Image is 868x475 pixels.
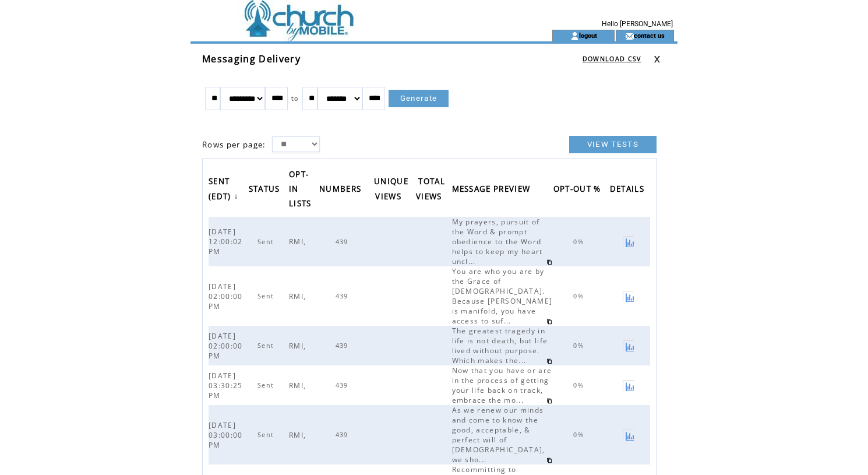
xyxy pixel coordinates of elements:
[452,365,552,405] span: Now that you have or are in the process of getting your life back on track, embrace the mo...
[209,282,243,311] span: [DATE] 02:00:00 PM
[625,31,634,41] img: contact_us_icon.gif
[209,173,234,207] span: SENT (EDT)
[202,52,301,65] span: Messaging Delivery
[452,181,534,200] span: MESSAGE PREVIEW
[257,342,277,350] span: Sent
[452,217,543,266] span: My prayers, pursuit of the Word & prompt obedience to the Word helps to keep my heart uncl...
[553,181,604,200] span: OPT-OUT %
[289,166,315,214] span: OPT-IN LISTS
[289,341,309,351] span: RMI,
[336,292,351,300] span: 439
[289,291,309,301] span: RMI,
[573,431,587,439] span: 0%
[249,181,286,200] a: STATUS
[257,238,277,246] span: Sent
[452,405,545,465] span: As we renew our minds and come to know the good, acceptable, & perfect will of [DEMOGRAPHIC_DATA]...
[416,173,448,207] a: TOTAL VIEWS
[336,431,351,439] span: 439
[209,420,243,450] span: [DATE] 03:00:00 PM
[452,266,553,326] span: You are who you are by the Grace of [DEMOGRAPHIC_DATA]. Because [PERSON_NAME] is manifold, you ha...
[209,227,243,256] span: [DATE] 12:00:02 PM
[374,173,408,207] span: UNIQUE VIEWS
[579,31,597,39] a: logout
[573,342,587,350] span: 0%
[573,238,587,246] span: 0%
[602,20,673,28] span: Hello [PERSON_NAME]
[257,381,277,389] span: Sent
[336,238,351,246] span: 439
[573,292,587,300] span: 0%
[610,181,647,200] span: DETAILS
[389,90,449,107] a: Generate
[291,94,299,103] span: to
[202,139,266,150] span: Rows per page:
[336,381,351,389] span: 439
[570,31,579,41] img: account_icon.gif
[289,430,309,440] span: RMI,
[452,181,537,200] a: MESSAGE PREVIEW
[583,55,641,63] a: DOWNLOAD CSV
[553,181,607,200] a: OPT-OUT %
[336,342,351,350] span: 439
[634,31,665,39] a: contact us
[289,381,309,390] span: RMI,
[289,237,309,247] span: RMI,
[569,136,657,153] a: VIEW TESTS
[319,181,367,200] a: NUMBERS
[319,181,364,200] span: NUMBERS
[416,173,445,207] span: TOTAL VIEWS
[374,173,408,207] a: UNIQUE VIEWS
[209,331,243,361] span: [DATE] 02:00:00 PM
[209,371,243,400] span: [DATE] 03:30:25 PM
[573,381,587,389] span: 0%
[209,173,242,207] a: SENT (EDT)↓
[257,431,277,439] span: Sent
[257,292,277,300] span: Sent
[249,181,283,200] span: STATUS
[452,326,548,365] span: The greatest tragedy in life is not death, but life lived without purpose. Which makes the...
